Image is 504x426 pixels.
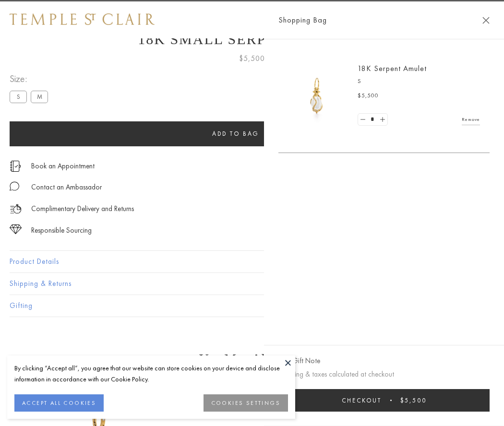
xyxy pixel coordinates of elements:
img: P51836-E11SERPPV [288,67,346,125]
a: Remove [462,114,480,125]
p: Complimentary Delivery and Returns [31,203,134,215]
div: Contact an Ambassador [31,181,102,193]
img: icon_appointment.svg [10,161,21,172]
p: S [358,77,480,86]
a: Set quantity to 0 [358,114,368,126]
span: Add to bag [212,130,259,138]
span: $5,500 [239,52,265,65]
button: Shipping & Returns [10,273,494,295]
img: icon_sourcing.svg [10,225,22,234]
a: Set quantity to 2 [377,114,387,126]
img: MessageIcon-01_2.svg [10,181,19,191]
a: Book an Appointment [31,161,95,171]
h3: You May Also Like [24,351,480,367]
span: Size: [10,71,52,87]
span: Shopping Bag [278,14,327,26]
span: Checkout [342,396,382,404]
button: Gifting [10,295,494,317]
label: S [10,91,27,103]
button: COOKIES SETTINGS [204,394,288,412]
label: M [31,91,48,103]
div: By clicking “Accept all”, you agree that our website can store cookies on your device and disclos... [14,363,288,385]
span: $5,500 [400,396,427,404]
button: Close Shopping Bag [482,17,490,24]
button: Product Details [10,251,494,272]
h1: 18K Small Serpent Amulet [10,31,494,47]
button: ACCEPT ALL COOKIES [14,394,104,412]
span: $5,500 [358,91,379,101]
button: Checkout $5,500 [278,389,490,412]
button: Add to bag [10,121,462,146]
div: Responsible Sourcing [31,225,92,237]
img: Temple St. Clair [10,13,155,25]
button: Add Gift Note [278,355,320,367]
p: Shipping & taxes calculated at checkout [278,368,490,380]
a: 18K Serpent Amulet [358,63,427,73]
img: icon_delivery.svg [10,203,22,215]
